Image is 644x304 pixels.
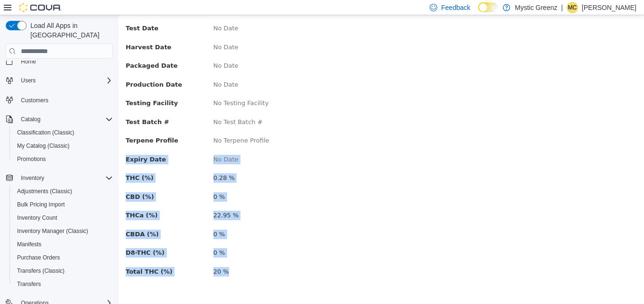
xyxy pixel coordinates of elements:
div: Melista Claytor [567,2,578,13]
span: My Catalog (Classic) [13,140,113,152]
span: Load All Apps in [GEOGRAPHIC_DATA] [27,21,113,40]
a: Manifests [13,239,45,250]
span: Promotions [17,155,46,163]
span: Adjustments (Classic) [13,186,113,197]
button: Transfers [9,277,117,291]
span: Users [21,77,36,84]
span: Expiry Date [7,141,47,148]
span: Manifests [13,239,113,250]
span: Test Date [7,9,40,17]
span: No Test Batch # [95,103,144,110]
span: THC (%) [7,159,35,166]
span: Testing Facility [7,84,59,91]
button: Users [2,74,117,87]
span: Adjustments (Classic) [17,188,72,195]
span: Transfers [13,278,113,290]
span: No Date [95,47,120,54]
span: Customers [21,97,48,104]
span: Feedback [441,3,470,12]
button: Classification (Classic) [9,126,117,139]
a: Inventory Count [13,212,61,224]
button: Users [17,75,39,86]
span: 0 % [95,178,107,185]
span: Total THC (%) [7,253,54,260]
span: Customers [17,94,113,106]
button: My Catalog (Classic) [9,139,117,152]
span: Packaged Date [7,47,59,54]
button: Promotions [9,152,117,166]
a: Inventory Manager (Classic) [13,225,92,237]
span: Users [17,75,113,86]
span: Purchase Orders [17,254,60,261]
button: Transfers (Classic) [9,264,117,277]
span: Inventory Manager (Classic) [13,225,113,237]
input: Dark Mode [478,2,498,12]
a: Promotions [13,153,50,165]
span: Promotions [13,153,113,165]
span: No Date [95,9,120,17]
span: Transfers (Classic) [17,267,64,275]
a: Home [17,56,40,67]
span: Inventory [17,172,113,184]
span: Inventory Count [13,212,113,224]
span: 0 % [95,215,107,223]
span: Harvest Date [7,28,53,36]
span: Catalog [17,114,113,125]
span: Manifests [17,241,41,248]
img: Cova [19,3,62,12]
span: 22.95 % [95,197,120,204]
button: Purchase Orders [9,251,117,264]
button: Inventory [2,171,117,185]
span: Bulk Pricing Import [17,201,65,208]
span: Transfers (Classic) [13,265,113,277]
p: Mystic Greenz [515,2,557,13]
span: CBD (%) [7,178,36,185]
span: My Catalog (Classic) [17,142,70,150]
a: Customers [17,95,52,106]
a: My Catalog (Classic) [13,140,74,152]
button: Inventory Manager (Classic) [9,224,117,238]
button: Inventory Count [9,211,117,224]
span: No Terpene Profile [95,122,151,129]
p: [PERSON_NAME] [582,2,636,13]
span: MC [568,2,577,13]
p: | [561,2,563,13]
span: Bulk Pricing Import [13,199,113,210]
span: 20 % [95,253,110,260]
span: No Date [95,66,120,73]
button: Bulk Pricing Import [9,198,117,211]
span: THCa (%) [7,197,39,204]
span: D8-THC (%) [7,234,46,241]
span: No Testing Facility [95,84,150,91]
button: Catalog [17,114,44,125]
a: Transfers (Classic) [13,265,68,277]
span: Inventory [21,174,44,182]
button: Customers [2,93,117,107]
span: CBDA (%) [7,215,40,223]
span: Home [21,58,36,65]
a: Classification (Classic) [13,127,78,138]
button: Home [2,54,117,68]
span: Production Date [7,66,64,73]
span: Transfers [17,280,41,288]
a: Bulk Pricing Import [13,199,69,210]
span: Classification (Classic) [17,129,74,136]
button: Adjustments (Classic) [9,185,117,198]
span: Catalog [21,116,40,123]
a: Purchase Orders [13,252,64,263]
span: Test Batch # [7,103,51,110]
span: Terpene Profile [7,122,60,129]
button: Catalog [2,113,117,126]
span: Inventory Manager (Classic) [17,227,88,235]
span: Inventory Count [17,214,57,222]
span: No Date [95,28,120,36]
a: Adjustments (Classic) [13,186,76,197]
span: Purchase Orders [13,252,113,263]
span: Home [17,55,113,67]
span: No Date [95,141,120,148]
span: 0.28 % [95,159,116,166]
button: Manifests [9,238,117,251]
button: Inventory [17,172,48,184]
span: Classification (Classic) [13,127,113,138]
